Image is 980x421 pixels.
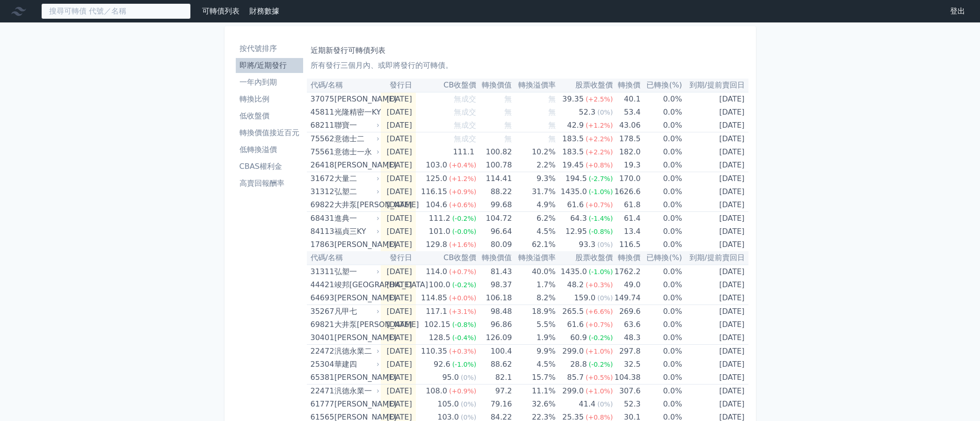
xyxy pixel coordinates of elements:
[449,241,476,248] span: (+1.6%)
[476,331,512,345] td: 126.09
[640,159,682,172] td: 0.0%
[452,361,477,368] span: (-1.0%)
[640,238,682,251] td: 0.0%
[381,238,415,251] td: [DATE]
[311,238,332,251] div: 17863
[512,345,555,358] td: 9.9%
[236,176,303,191] a: 高賣回報酬率
[334,159,377,172] div: [PERSON_NAME]
[640,92,682,106] td: 0.0%
[440,371,461,384] div: 95.0
[236,60,303,71] li: 即將/近期發行
[512,251,555,265] th: 轉換溢價率
[311,119,332,132] div: 68211
[586,122,613,129] span: (+1.2%)
[548,134,556,143] span: 無
[381,185,415,198] td: [DATE]
[613,265,640,278] td: 1762.2
[476,251,512,265] th: 轉換價值
[424,238,449,251] div: 129.8
[236,109,303,123] a: 低收盤價
[682,92,748,106] td: [DATE]
[682,212,748,225] td: [DATE]
[381,318,415,331] td: [DATE]
[449,308,476,315] span: (+3.1%)
[504,121,512,130] span: 無
[512,318,555,331] td: 5.5%
[589,268,613,276] span: (-1.0%)
[334,212,377,225] div: 進典一
[682,172,748,186] td: [DATE]
[381,132,415,146] td: [DATE]
[452,281,477,289] span: (-0.2%)
[449,294,476,302] span: (+0.0%)
[307,251,381,265] th: 代碼/名稱
[589,215,613,222] span: (-1.4%)
[560,345,586,358] div: 299.0
[311,358,332,371] div: 25304
[334,106,377,119] div: 光隆精密一KY
[613,185,640,198] td: 1626.6
[512,371,555,385] td: 15.7%
[307,79,381,92] th: 代碼/名稱
[381,385,415,398] td: [DATE]
[424,172,449,185] div: 125.0
[381,331,415,345] td: [DATE]
[586,308,613,315] span: (+6.6%)
[334,331,377,344] div: [PERSON_NAME]
[424,385,449,398] div: 108.0
[424,305,449,318] div: 117.1
[236,110,303,122] li: 低收盤價
[381,92,415,106] td: [DATE]
[640,79,682,92] th: 已轉換(%)
[311,198,332,211] div: 69822
[311,278,332,291] div: 44421
[512,305,555,319] td: 18.9%
[613,79,640,92] th: 轉換價
[682,278,748,291] td: [DATE]
[236,161,303,172] li: CBAS權利金
[476,172,512,186] td: 114.41
[586,95,613,103] span: (+2.5%)
[449,348,476,355] span: (+0.3%)
[334,93,377,106] div: [PERSON_NAME]
[416,251,476,265] th: CB收盤價
[416,79,476,92] th: CB收盤價
[381,358,415,371] td: [DATE]
[202,7,240,15] a: 可轉債列表
[577,238,597,251] div: 93.3
[597,109,613,116] span: (0%)
[311,305,332,318] div: 35267
[512,278,555,291] td: 1.7%
[613,198,640,212] td: 61.8
[311,93,332,106] div: 37075
[504,108,512,116] span: 無
[682,371,748,385] td: [DATE]
[640,198,682,212] td: 0.0%
[454,134,476,143] span: 無成交
[512,185,555,198] td: 31.7%
[504,134,512,143] span: 無
[613,238,640,251] td: 116.5
[381,265,415,278] td: [DATE]
[381,159,415,172] td: [DATE]
[512,291,555,305] td: 8.2%
[556,79,613,92] th: 股票收盤價
[560,159,586,172] div: 19.45
[682,318,748,331] td: [DATE]
[565,318,586,331] div: 61.6
[682,198,748,212] td: [DATE]
[613,119,640,132] td: 43.06
[682,132,748,146] td: [DATE]
[334,172,377,185] div: 大量二
[334,145,377,159] div: 意德士一永
[640,251,682,265] th: 已轉換(%)
[640,119,682,132] td: 0.0%
[568,331,589,344] div: 60.9
[640,358,682,371] td: 0.0%
[334,119,377,132] div: 聯寶一
[943,4,973,19] a: 登出
[334,265,377,278] div: 弘塑一
[334,132,377,145] div: 意德士二
[613,132,640,146] td: 178.5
